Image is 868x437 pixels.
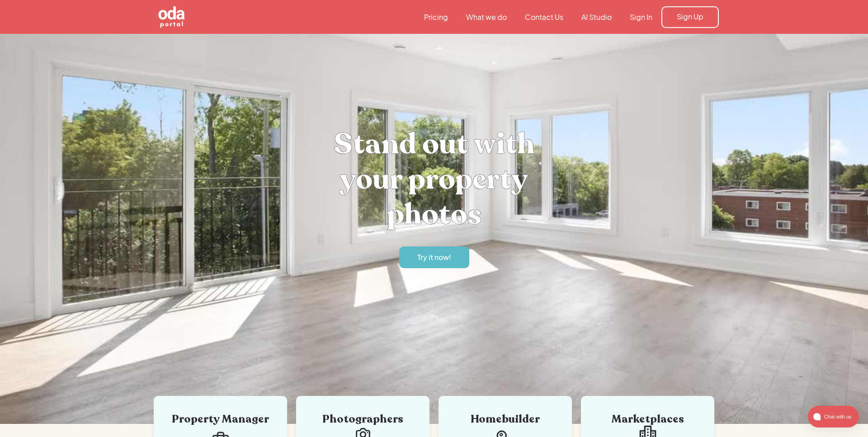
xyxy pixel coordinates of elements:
[594,414,701,425] div: Marketplaces
[417,252,451,262] div: Try it now!
[808,406,859,428] button: atlas-launcher
[572,12,621,22] a: AI Studio
[415,12,457,22] a: Pricing
[821,412,854,422] span: Chat with us
[621,12,661,22] a: Sign In
[167,414,274,425] div: Property Manager
[149,5,235,29] a: home
[310,414,416,425] div: Photographers
[457,12,516,22] a: What we do
[452,414,558,425] div: Homebuilder
[399,246,469,268] a: Try it now!
[661,6,719,28] a: Sign Up
[516,12,572,22] a: Contact Us
[298,126,570,232] h1: Stand out with your property photos
[677,12,703,22] div: Sign Up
